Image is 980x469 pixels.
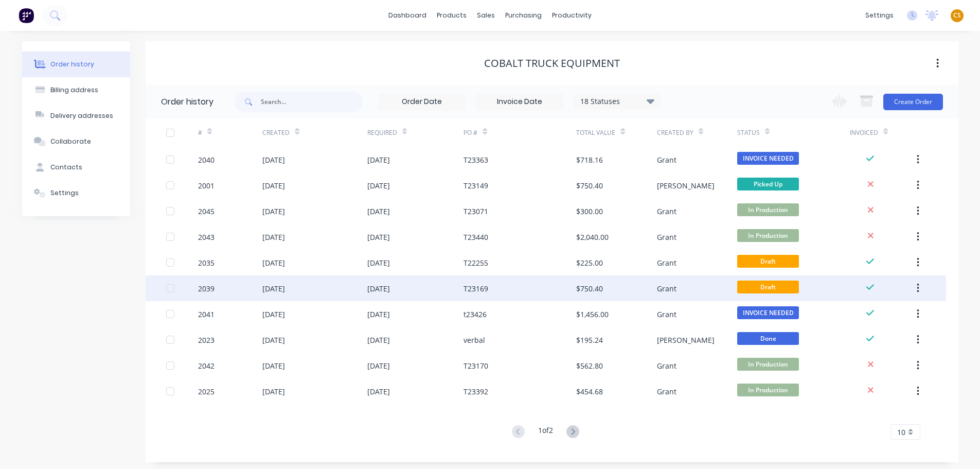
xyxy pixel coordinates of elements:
div: 2023 [198,335,215,345]
input: Invoice Date [476,94,563,110]
div: sales [472,8,500,23]
div: # [198,128,202,137]
input: Search... [261,92,363,112]
div: [DATE] [367,360,390,371]
div: $195.24 [576,335,603,345]
img: Factory [19,8,34,23]
div: Created By [657,118,737,147]
div: Billing address [50,85,98,95]
div: [DATE] [367,257,390,268]
div: $562.80 [576,360,603,371]
div: Grant [657,386,676,397]
button: Collaborate [22,129,130,154]
div: settings [860,8,899,23]
div: $1,456.00 [576,309,609,320]
div: [DATE] [367,206,390,217]
div: T23392 [464,386,488,397]
div: [DATE] [367,386,390,397]
div: 2001 [198,180,215,191]
div: Order history [161,96,213,108]
div: 2039 [198,283,215,294]
div: Grant [657,232,676,242]
span: INVOICE NEEDED [737,152,799,165]
div: T23170 [464,360,488,371]
a: dashboard [383,8,432,23]
div: $300.00 [576,206,603,217]
div: verbal [464,335,485,345]
div: T22255 [464,257,488,268]
div: [DATE] [262,257,285,268]
div: 2035 [198,257,215,268]
div: 2045 [198,206,215,217]
div: Status [737,118,850,147]
div: $750.40 [576,283,603,294]
span: In Production [737,203,799,216]
div: [PERSON_NAME] [657,180,715,191]
div: $225.00 [576,257,603,268]
div: $454.68 [576,386,603,397]
div: 2042 [198,360,215,371]
span: In Production [737,229,799,242]
div: [DATE] [262,206,285,217]
div: Grant [657,257,676,268]
div: T23169 [464,283,488,294]
div: [DATE] [367,154,390,165]
div: [DATE] [262,360,285,371]
input: Order Date [379,94,465,110]
div: Collaborate [50,137,91,146]
div: $750.40 [576,180,603,191]
div: Contacts [50,163,82,172]
button: Order history [22,51,130,77]
button: Billing address [22,77,130,103]
div: [DATE] [262,309,285,320]
span: 10 [897,427,905,438]
span: Done [737,332,799,345]
div: Total Value [576,128,615,137]
div: 2043 [198,232,215,242]
button: Settings [22,180,130,206]
div: [DATE] [367,180,390,191]
span: In Production [737,384,799,396]
div: Invoiced [850,118,914,147]
div: Grant [657,283,676,294]
div: Created By [657,128,693,137]
div: PO # [464,118,576,147]
div: [DATE] [367,232,390,242]
div: Status [737,128,760,137]
div: [DATE] [262,335,285,345]
span: CS [953,11,961,20]
div: [DATE] [367,283,390,294]
div: [DATE] [262,386,285,397]
div: Invoiced [850,128,878,137]
button: Contacts [22,154,130,180]
div: T23363 [464,154,488,165]
div: T23071 [464,206,488,217]
div: Required [367,128,397,137]
span: In Production [737,358,799,371]
div: [DATE] [262,180,285,191]
div: Cobalt Truck Equipment [484,57,620,70]
div: T23149 [464,180,488,191]
div: Grant [657,206,676,217]
div: productivity [547,8,597,23]
div: [DATE] [367,309,390,320]
button: Create Order [883,94,943,110]
div: products [432,8,472,23]
div: [DATE] [262,232,285,242]
div: Settings [50,188,79,198]
div: Created [262,128,290,137]
div: Created [262,118,367,147]
div: Required [367,118,464,147]
div: Grant [657,309,676,320]
div: # [198,118,262,147]
span: Draft [737,255,799,268]
div: 1 of 2 [538,425,553,440]
div: purchasing [500,8,547,23]
div: [DATE] [367,335,390,345]
div: T23440 [464,232,488,242]
div: Total Value [576,118,656,147]
div: 2041 [198,309,215,320]
span: INVOICE NEEDED [737,306,799,319]
div: Order history [50,60,94,69]
div: $2,040.00 [576,232,609,242]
